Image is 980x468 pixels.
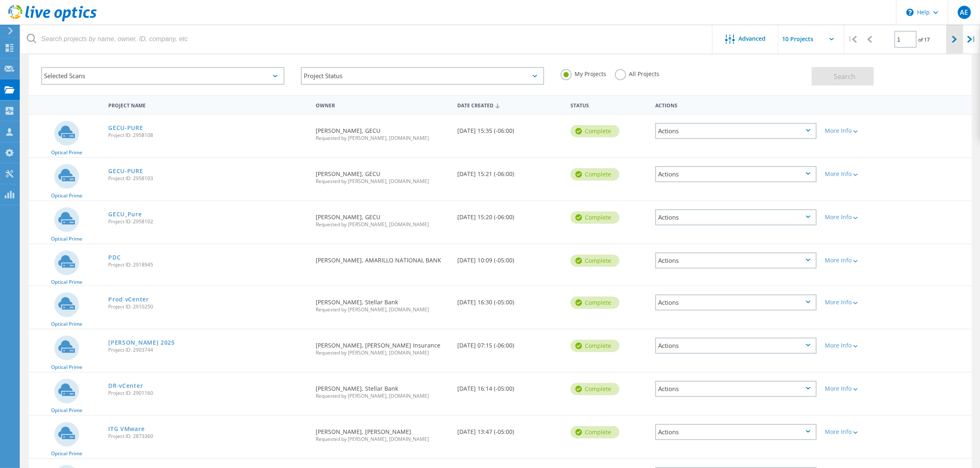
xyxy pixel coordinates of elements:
div: More Info [825,343,892,348]
span: Requested by [PERSON_NAME], [DOMAIN_NAME] [316,394,449,398]
a: GECU-PURE [108,125,143,131]
div: Actions [655,123,817,139]
div: More Info [825,128,892,134]
span: Requested by [PERSON_NAME], [DOMAIN_NAME] [316,136,449,141]
a: PDC [108,255,121,260]
a: [PERSON_NAME] 2025 [108,340,175,345]
a: GECU_Pure [108,211,142,217]
div: Complete [570,340,619,352]
div: Actions [655,209,817,225]
div: Date Created [453,97,566,113]
div: | [844,25,861,54]
span: Optical Prime [51,322,82,327]
span: Project ID: 2918945 [108,262,307,267]
span: Requested by [PERSON_NAME], [DOMAIN_NAME] [316,222,449,227]
div: More Info [825,386,892,392]
span: AE [960,9,968,16]
span: Search [834,72,855,81]
span: Project ID: 2958108 [108,133,307,138]
div: Actions [655,424,817,440]
div: More Info [825,429,892,435]
div: [DATE] 16:14 (-05:00) [453,373,566,400]
div: | [963,25,980,54]
svg: \n [906,9,914,16]
div: [PERSON_NAME], [PERSON_NAME] Insurance [312,329,453,364]
div: [PERSON_NAME], Stellar Bank [312,373,453,407]
div: [PERSON_NAME], AMARILLO NATIONAL BANK [312,244,453,271]
div: Actions [655,166,817,182]
a: GECU-PURE [108,168,143,174]
div: Complete [570,383,619,395]
div: [DATE] 16:30 (-05:00) [453,286,566,313]
a: Prod vCenter [108,297,149,302]
div: Owner [312,97,453,112]
label: All Projects [615,69,660,77]
div: [DATE] 10:09 (-05:00) [453,244,566,271]
span: Optical Prime [51,408,82,413]
span: Optical Prime [51,365,82,370]
span: Project ID: 2901160 [108,391,307,396]
div: Actions [655,381,817,397]
div: Project Name [104,97,312,112]
div: Complete [570,125,619,137]
span: Optical Prime [51,150,82,155]
span: Project ID: 2903744 [108,348,307,352]
div: More Info [825,214,892,220]
div: [PERSON_NAME], GECU [312,115,453,149]
span: Requested by [PERSON_NAME], [DOMAIN_NAME] [316,179,449,184]
span: Requested by [PERSON_NAME], [DOMAIN_NAME] [316,437,449,442]
div: Actions [651,97,821,112]
div: Selected Scans [41,67,284,85]
a: ITG VMware [108,426,144,432]
span: of 17 [919,36,930,43]
div: [PERSON_NAME], [PERSON_NAME] [312,416,453,450]
div: More Info [825,299,892,305]
div: [DATE] 13:47 (-05:00) [453,416,566,443]
span: Requested by [PERSON_NAME], [DOMAIN_NAME] [316,307,449,312]
button: Search [812,67,874,86]
div: Actions [655,294,817,310]
div: Actions [655,338,817,354]
div: More Info [825,257,892,263]
span: Optical Prime [51,193,82,198]
span: Optical Prime [51,451,82,456]
div: Complete [570,255,619,267]
span: Project ID: 2958103 [108,176,307,181]
a: DR-vCenter [108,383,143,389]
div: Project Status [301,67,544,85]
div: [DATE] 15:35 (-06:00) [453,115,566,142]
div: [PERSON_NAME], GECU [312,201,453,235]
div: More Info [825,171,892,177]
span: Project ID: 2873360 [108,434,307,439]
div: Actions [655,253,817,269]
input: Search projects by name, owner, ID, company, etc [21,25,713,53]
div: [DATE] 07:15 (-06:00) [453,329,566,357]
span: Optical Prime [51,236,82,241]
div: [PERSON_NAME], Stellar Bank [312,286,453,320]
div: [PERSON_NAME], GECU [312,158,453,192]
div: [DATE] 15:21 (-06:00) [453,158,566,185]
div: Status [566,97,651,112]
div: Complete [570,297,619,309]
div: [DATE] 15:20 (-06:00) [453,201,566,228]
span: Advanced [739,36,766,42]
a: Live Optics Dashboard [8,17,97,23]
div: Complete [570,211,619,224]
span: Optical Prime [51,280,82,285]
span: Project ID: 2910250 [108,304,307,309]
div: Complete [570,168,619,181]
span: Project ID: 2958102 [108,219,307,224]
div: Complete [570,426,619,438]
span: Requested by [PERSON_NAME], [DOMAIN_NAME] [316,350,449,355]
label: My Projects [561,69,607,77]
